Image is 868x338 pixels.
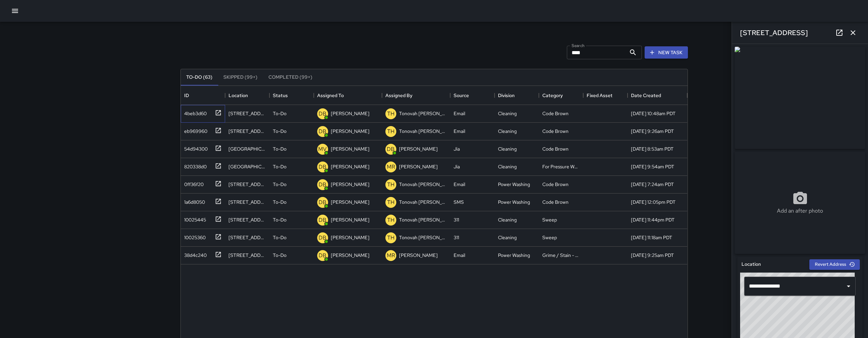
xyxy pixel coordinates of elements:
[273,181,286,188] p: To-Do
[225,86,269,105] div: Location
[331,252,369,259] p: [PERSON_NAME]
[387,216,395,224] p: TH
[631,128,674,135] div: 9/10/2025, 9:26am PDT
[181,196,205,205] div: 1a6d8050
[631,252,674,259] div: 8/26/2025, 9:25am PDT
[495,86,539,105] div: Division
[317,86,344,105] div: Assigned To
[319,216,326,224] p: DB
[273,163,286,170] p: To-Do
[631,181,674,188] div: 9/5/2025, 7:24am PDT
[181,249,207,259] div: 38d4c240
[387,198,395,206] p: TH
[498,110,517,117] div: Cleaning
[498,252,530,259] div: Power Washing
[229,199,266,205] div: 39 Boardman Place
[387,163,395,171] p: MR
[229,110,266,117] div: 15 Grace Street
[587,86,613,105] div: Fixed Asset
[399,216,447,223] p: Tonovah [PERSON_NAME]
[229,128,266,135] div: 549 Natoma Street
[399,234,447,241] p: Tonovah [PERSON_NAME]
[229,181,266,188] div: 1450 Folsom Street
[331,145,369,152] p: [PERSON_NAME]
[454,199,464,205] div: SMS
[319,110,326,118] p: DB
[314,86,382,105] div: Assigned To
[631,145,674,152] div: 9/10/2025, 8:53am PDT
[645,46,688,59] button: New Task
[229,145,266,152] div: 599 Natoma Street
[181,160,207,170] div: 820338d0
[631,86,661,105] div: Date Created
[181,69,218,86] button: To-Do (63)
[331,199,369,205] p: [PERSON_NAME]
[454,216,459,223] div: 311
[331,163,369,170] p: [PERSON_NAME]
[273,234,286,241] p: To-Do
[399,163,438,170] p: [PERSON_NAME]
[399,252,438,259] p: [PERSON_NAME]
[331,216,369,223] p: [PERSON_NAME]
[385,86,412,105] div: Assigned By
[631,199,676,205] div: 9/4/2025, 12:05pm PDT
[628,86,687,105] div: Date Created
[399,181,447,188] p: Tonovah [PERSON_NAME]
[387,110,395,118] p: TH
[454,163,460,170] div: Jia
[542,252,580,259] div: Grime / Stain - Spot Wash
[454,234,459,241] div: 311
[542,216,557,223] div: Sweep
[181,231,206,241] div: 10025360
[273,145,286,152] p: To-Do
[498,163,517,170] div: Cleaning
[498,199,530,205] div: Power Washing
[498,86,515,105] div: Division
[319,127,326,136] p: DB
[273,128,286,135] p: To-Do
[542,86,563,105] div: Category
[273,86,288,105] div: Status
[454,145,460,152] div: Jia
[542,145,569,152] div: Code Brown
[331,128,369,135] p: [PERSON_NAME]
[399,128,447,135] p: Tonovah [PERSON_NAME]
[181,214,206,223] div: 10025445
[542,128,569,135] div: Code Brown
[450,86,495,105] div: Source
[319,181,326,189] p: DB
[319,251,326,260] p: DB
[631,234,672,241] div: 9/1/2025, 11:18am PDT
[273,252,286,259] p: To-Do
[273,216,286,223] p: To-Do
[399,145,438,152] p: [PERSON_NAME]
[181,178,204,188] div: 0ff36f20
[181,143,208,152] div: 54d94300
[263,69,318,86] button: Completed (99+)
[318,145,327,153] p: MV
[269,86,314,105] div: Status
[542,181,569,188] div: Code Brown
[229,86,248,105] div: Location
[319,234,326,242] p: DB
[631,110,676,117] div: 9/10/2025, 10:48am PDT
[454,181,465,188] div: Email
[572,43,585,48] label: Search
[498,216,517,223] div: Cleaning
[498,234,517,241] div: Cleaning
[454,128,465,135] div: Email
[229,216,266,223] div: 720 Tehama Street
[498,181,530,188] div: Power Washing
[273,199,286,205] p: To-Do
[539,86,583,105] div: Category
[181,125,207,135] div: eb969960
[229,163,266,170] div: 781 Tehama Street
[631,216,675,223] div: 9/2/2025, 11:44pm PDT
[229,234,266,241] div: 1122 Harrison Street
[319,163,326,171] p: DB
[399,199,447,205] p: Tonovah [PERSON_NAME]
[387,251,395,260] p: MR
[454,252,465,259] div: Email
[454,86,469,105] div: Source
[331,234,369,241] p: [PERSON_NAME]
